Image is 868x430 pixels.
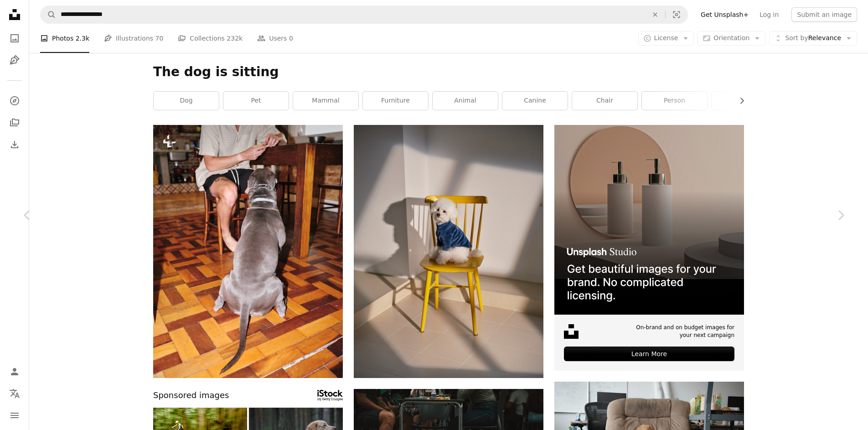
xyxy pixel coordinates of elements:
[433,92,498,110] a: animal
[104,24,163,53] a: Illustrations 70
[785,34,808,41] span: Sort by
[564,324,579,339] img: file-1631678316303-ed18b8b5cb9cimage
[5,114,24,132] a: Collections
[5,406,24,425] button: Menu
[153,125,343,378] img: A man sitting at a table with a dog
[645,6,665,23] button: Clear
[654,34,678,41] span: License
[712,92,777,110] a: puppy
[5,384,24,403] button: Language
[178,24,243,53] a: Collections 232k
[153,389,229,402] span: Sponsored images
[155,33,164,43] span: 70
[5,29,24,47] a: Photos
[713,34,749,41] span: Orientation
[363,92,428,110] a: furniture
[697,31,765,46] button: Orientation
[785,34,841,43] span: Relevance
[5,51,24,69] a: Illustrations
[791,7,857,22] button: Submit an image
[695,7,754,22] a: Get Unsplash+
[5,363,24,381] a: Log in / Sign up
[813,171,868,259] a: Next
[41,6,56,23] button: Search Unsplash
[153,247,343,255] a: A man sitting at a table with a dog
[223,92,289,110] a: pet
[154,92,219,110] a: dog
[5,92,24,110] a: Explore
[564,347,734,361] div: Learn More
[638,31,694,46] button: License
[554,125,744,315] img: file-1715714113747-b8b0561c490eimage
[666,6,687,23] button: Visual search
[734,92,744,110] button: scroll list to the right
[354,125,543,378] img: a small white dog sitting in a yellow chair
[153,64,744,80] h1: The dog is sitting
[630,324,734,339] span: On-brand and on budget images for your next campaign
[769,31,857,46] button: Sort byRelevance
[5,135,24,154] a: Download History
[754,7,784,22] a: Log in
[554,125,744,371] a: On-brand and on budget images for your next campaignLearn More
[227,33,243,43] span: 232k
[642,92,707,110] a: person
[40,5,688,24] form: Find visuals sitewide
[354,247,543,255] a: a small white dog sitting in a yellow chair
[502,92,568,110] a: canine
[572,92,637,110] a: chair
[257,24,293,53] a: Users 0
[293,92,358,110] a: mammal
[289,33,293,43] span: 0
